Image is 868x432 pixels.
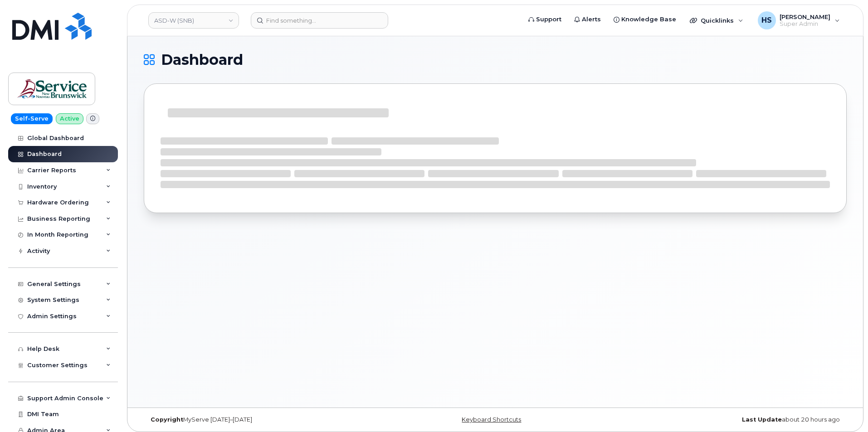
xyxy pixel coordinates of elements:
div: about 20 hours ago [612,416,847,423]
a: Keyboard Shortcuts [462,416,521,423]
strong: Copyright [151,416,183,423]
strong: Last Update [742,416,782,423]
div: MyServe [DATE]–[DATE] [144,416,378,423]
span: Dashboard [161,53,243,67]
